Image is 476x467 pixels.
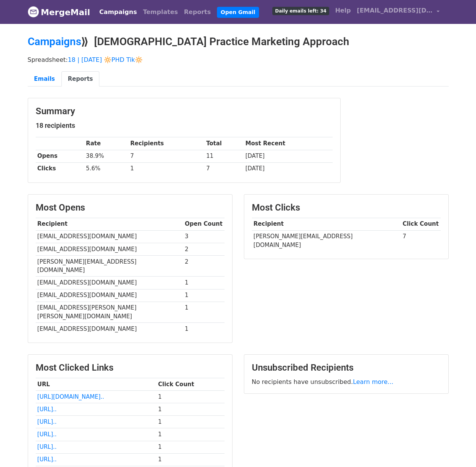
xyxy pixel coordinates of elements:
td: [EMAIL_ADDRESS][DOMAIN_NAME] [36,323,183,335]
a: 18 | [DATE] 🔆PHD Tik🔆 [68,56,143,63]
td: 38.9% [84,150,129,162]
p: No recipients have unsubscribed. [252,378,441,386]
td: 1 [183,289,225,302]
p: Spreadsheet: [28,56,449,64]
th: Recipient [36,218,183,230]
td: 7 [129,150,204,162]
a: [URL].. [37,431,57,438]
a: [URL].. [37,418,57,425]
a: Reports [181,5,214,20]
td: 7 [401,230,441,251]
td: [DATE] [243,162,332,175]
td: [EMAIL_ADDRESS][DOMAIN_NAME] [36,277,183,289]
td: [PERSON_NAME][EMAIL_ADDRESS][DOMAIN_NAME] [252,230,401,251]
th: Rate [84,137,129,150]
h2: ⟫ [DEMOGRAPHIC_DATA] Practice Marketing Approach [28,35,449,48]
a: Templates [140,5,181,20]
h3: Most Clicked Links [36,362,225,373]
h3: Summary [36,106,333,117]
td: 1 [183,302,225,323]
th: Click Count [401,218,441,230]
h5: 18 recipients [36,121,333,130]
a: MergeMail [28,4,90,20]
td: [DATE] [243,150,332,162]
a: [URL].. [37,406,57,413]
th: Open Count [183,218,225,230]
a: Learn more... [353,378,394,385]
a: Emails [28,71,61,87]
h3: Most Opens [36,202,225,213]
a: Reports [61,71,99,87]
td: 11 [204,150,243,162]
td: 1 [183,277,225,289]
span: Daily emails left: 34 [272,7,329,15]
td: [PERSON_NAME][EMAIL_ADDRESS][DOMAIN_NAME] [36,255,183,277]
th: Opens [36,150,84,162]
a: Daily emails left: 34 [269,3,332,18]
a: Campaigns [28,35,81,48]
td: [EMAIL_ADDRESS][DOMAIN_NAME] [36,230,183,243]
img: MergeMail logo [28,6,39,17]
a: Help [332,3,354,18]
h3: Unsubscribed Recipients [252,362,441,373]
td: 1 [156,391,225,403]
a: [URL].. [37,456,57,463]
td: 1 [156,453,225,466]
th: Recipients [129,137,204,150]
td: 7 [204,162,243,175]
th: URL [36,378,156,391]
h3: Most Clicks [252,202,441,213]
td: 1 [156,428,225,441]
iframe: Chat Widget [438,431,476,467]
th: Total [204,137,243,150]
td: 2 [183,255,225,277]
a: [EMAIL_ADDRESS][DOMAIN_NAME] [354,3,443,21]
a: Campaigns [96,5,140,20]
th: Most Recent [243,137,332,150]
td: [EMAIL_ADDRESS][DOMAIN_NAME] [36,243,183,255]
td: 3 [183,230,225,243]
td: 5.6% [84,162,129,175]
td: 1 [156,416,225,428]
td: 1 [129,162,204,175]
a: [URL][DOMAIN_NAME].. [37,393,104,400]
th: Click Count [156,378,225,391]
td: [EMAIL_ADDRESS][DOMAIN_NAME] [36,289,183,302]
td: 2 [183,243,225,255]
th: Clicks [36,162,84,175]
td: [EMAIL_ADDRESS][PERSON_NAME][PERSON_NAME][DOMAIN_NAME] [36,302,183,323]
td: 1 [156,403,225,416]
a: Open Gmail [217,7,259,18]
td: 1 [183,323,225,335]
a: [URL].. [37,443,57,450]
td: 1 [156,441,225,453]
span: [EMAIL_ADDRESS][DOMAIN_NAME] [357,6,433,15]
th: Recipient [252,218,401,230]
